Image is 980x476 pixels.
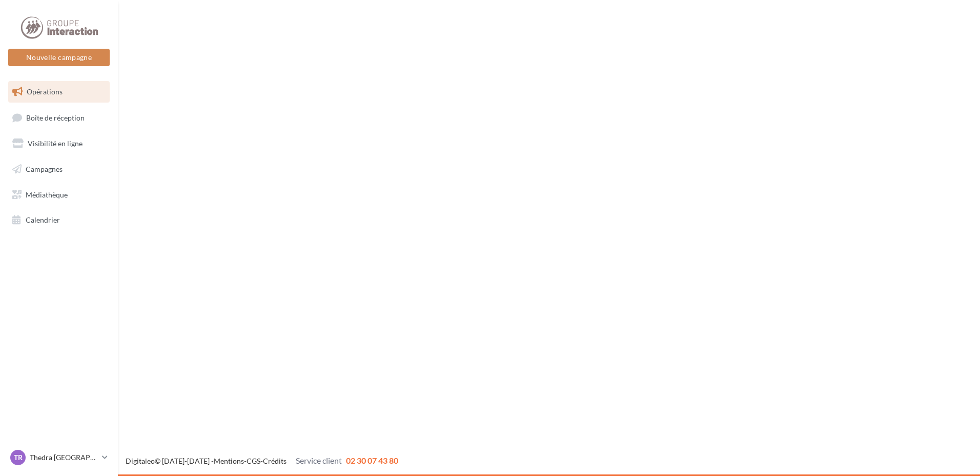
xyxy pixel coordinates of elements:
a: Médiathèque [6,184,112,206]
span: TR [14,452,23,463]
a: Calendrier [6,209,112,231]
button: Nouvelle campagne [8,49,110,66]
span: 02 30 07 43 80 [346,455,398,465]
span: Campagnes [26,165,63,173]
p: Thedra [GEOGRAPHIC_DATA] [30,452,98,463]
span: Opérations [27,87,63,96]
a: Campagnes [6,158,112,180]
a: Digitaleo [126,457,155,465]
span: Visibilité en ligne [28,139,83,148]
a: Visibilité en ligne [6,133,112,154]
a: Boîte de réception [6,107,112,129]
span: © [DATE]-[DATE] - - - [126,457,398,465]
a: TR Thedra [GEOGRAPHIC_DATA] [8,448,110,467]
a: Opérations [6,81,112,103]
span: Boîte de réception [26,113,85,122]
a: CGS [247,457,260,465]
a: Mentions [214,457,244,465]
span: Calendrier [26,215,60,224]
span: Service client [296,455,342,465]
a: Crédits [263,457,287,465]
span: Médiathèque [26,190,68,199]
